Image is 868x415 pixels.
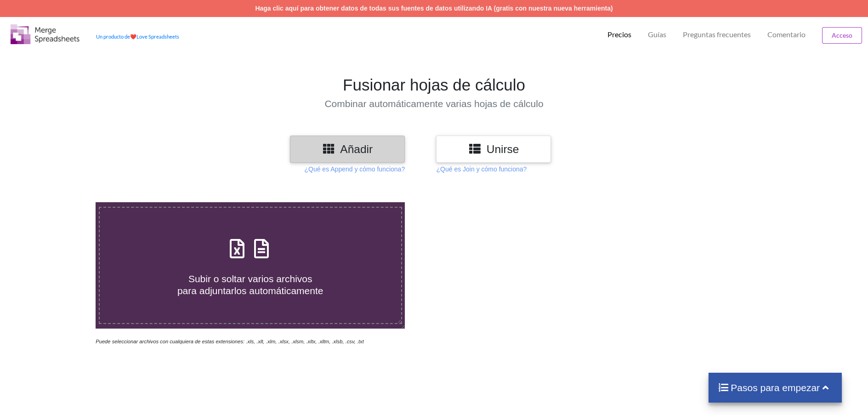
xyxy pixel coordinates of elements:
font: Comentario [767,30,806,39]
a: Haga clic aquí para obtener datos de todas sus fuentes de datos utilizando IA (gratis con nuestra... [255,5,613,12]
font: Preguntas frecuentes [683,30,751,39]
font: Pasos para empezar [731,382,820,393]
font: Acceso [832,31,852,39]
font: Precios [607,30,631,39]
font: para adjuntarlos automáticamente [177,285,323,296]
font: Subir o soltar varios archivos [188,273,312,284]
font: Unirse [487,143,519,155]
font: Fusionar hojas de cálculo [343,76,525,94]
font: ❤️ [130,34,136,40]
font: Love Spreadsheets [136,34,179,40]
a: Un producto decorazónLove Spreadsheets [96,34,179,40]
button: Acceso [822,27,862,44]
img: Logo.png [11,24,79,44]
font: Un producto de [96,34,130,40]
span: corazón [130,34,136,40]
font: ¿Qué es Append y cómo funciona? [304,165,405,173]
font: Añadir [340,143,373,155]
font: Combinar automáticamente varias hojas de cálculo [324,98,543,109]
font: ¿Qué es Join y cómo funciona? [436,165,527,173]
font: Guías [648,30,666,39]
font: Puede seleccionar archivos con cualquiera de estas extensiones: .xls, .xlt, .xlm, .xlsx, .xlsm, .... [96,339,364,344]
